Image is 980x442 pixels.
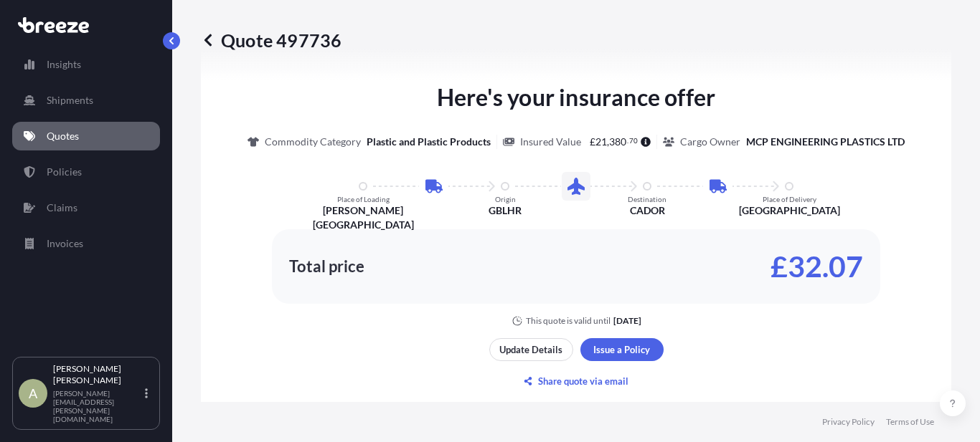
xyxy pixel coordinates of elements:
[627,138,628,143] span: .
[495,195,516,203] p: Origin
[201,29,341,52] p: Quote 497736
[367,135,491,149] p: Plastic and Plastic Products
[47,129,79,143] p: Quotes
[739,203,840,218] p: [GEOGRAPHIC_DATA]
[595,137,607,147] span: 21
[47,201,77,215] p: Claims
[590,137,595,147] span: £
[47,93,93,107] p: Shipments
[538,374,628,388] p: Share quote via email
[613,315,641,327] p: [DATE]
[12,229,160,258] a: Invoices
[629,138,638,143] span: 70
[12,193,160,222] a: Claims
[489,370,664,393] button: Share quote via email
[886,416,934,428] a: Terms of Use
[763,195,816,203] p: Place of Delivery
[12,86,160,115] a: Shipments
[12,122,160,150] a: Quotes
[822,416,875,428] a: Privacy Policy
[47,57,81,72] p: Insights
[53,363,142,386] p: [PERSON_NAME] [PERSON_NAME]
[520,135,581,149] p: Insured Value
[489,203,522,218] p: GBLHR
[746,135,905,149] p: MCP ENGINEERING PLASTICS LTD
[630,203,665,218] p: CADOR
[499,342,562,357] p: Update Details
[29,386,37,400] span: A
[289,259,364,274] p: Total price
[12,158,160,186] a: Policies
[47,236,83,251] p: Invoices
[489,338,573,361] button: Update Details
[265,135,361,149] p: Commodity Category
[680,135,740,149] p: Cargo Owner
[47,165,82,179] p: Policies
[337,195,390,203] p: Place of Loading
[628,195,666,203] p: Destination
[437,80,715,115] p: Here's your insurance offer
[607,137,609,147] span: ,
[12,50,160,79] a: Insights
[53,389,142,423] p: [PERSON_NAME][EMAIL_ADDRESS][PERSON_NAME][DOMAIN_NAME]
[526,315,611,327] p: This quote is valid until
[609,137,626,147] span: 380
[771,255,863,278] p: £32.07
[593,342,650,357] p: Issue a Policy
[580,338,664,361] button: Issue a Policy
[297,203,429,232] p: [PERSON_NAME][GEOGRAPHIC_DATA]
